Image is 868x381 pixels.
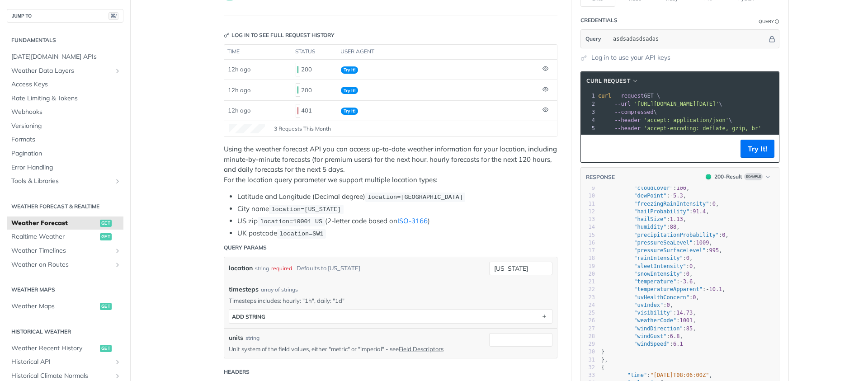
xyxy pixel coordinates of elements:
div: Headers [224,368,250,376]
span: : [601,341,683,347]
span: "temperatureApparent" [634,286,703,292]
span: "precipitationProbability" [634,232,719,238]
div: Query [759,18,774,25]
span: Weather on Routes [11,260,112,269]
div: 2 [581,100,596,108]
span: Weather Forecast [11,219,98,228]
span: Historical API [11,357,112,367]
a: Webhooks [7,105,123,119]
span: : , [601,271,693,277]
button: Query [581,30,606,48]
span: Try It! [341,108,358,115]
span: --header [614,125,641,132]
span: : , [601,216,686,222]
span: \ [598,117,732,123]
span: : , [601,185,689,191]
div: Log in to see full request history [224,31,335,39]
span: 1.13 [670,216,683,222]
a: Formats [7,133,123,146]
span: 3 Requests This Month [274,125,331,133]
span: Webhooks [11,108,121,117]
span: } [601,348,604,355]
span: location=10001 US [260,218,322,225]
a: Tools & LibrariesShow subpages for Tools & Libraries [7,174,123,188]
span: get [100,303,112,310]
button: Hide [767,34,777,43]
span: 0 [693,294,696,301]
span: : , [601,232,729,238]
a: Weather Data LayersShow subpages for Weather Data Layers [7,64,123,78]
span: curl [598,93,611,99]
span: : , [601,193,686,199]
div: 22 [581,286,595,293]
div: 30 [581,348,595,356]
a: Realtime Weatherget [7,230,123,244]
span: location=[US_STATE] [271,206,341,213]
div: 20 [581,270,595,278]
span: }, [601,357,608,363]
div: 21 [581,278,595,286]
span: "windGust" [634,333,666,339]
span: : , [601,263,696,269]
a: Access Keys [7,78,123,91]
span: - [679,278,683,285]
span: - [670,193,673,199]
span: Weather Timelines [11,246,112,255]
span: 3.6 [683,278,693,285]
span: : , [601,208,709,215]
button: JUMP TO⌘/ [7,9,123,23]
span: "freezingRainIntensity" [634,201,709,207]
span: get [100,220,112,227]
span: Example [744,173,763,180]
div: 26 [581,317,595,325]
span: 88 [670,224,676,230]
span: 10.1 [709,286,722,292]
span: : , [601,224,680,230]
a: Field Descriptors [399,345,443,353]
span: 200 [297,66,298,73]
div: 200 [296,82,334,98]
span: \ [598,101,722,107]
li: UK postcode [237,228,557,239]
div: Query Params [224,244,267,252]
span: Access Keys [11,80,121,89]
span: 0 [686,271,689,277]
a: Error Handling [7,161,123,174]
div: 19 [581,263,595,270]
div: 200 - Result [714,173,742,181]
div: 3 [581,108,596,116]
th: user agent [337,45,539,59]
span: 0 [686,255,689,261]
input: apikey [609,30,767,48]
a: Versioning [7,119,123,133]
span: 85 [686,325,693,332]
div: 401 [296,103,334,118]
a: ISO-3166 [397,216,428,225]
button: Try It! [741,140,774,158]
span: : , [601,317,696,324]
span: ⌘/ [108,12,118,20]
span: location=SW1 [279,230,323,237]
span: : , [601,240,712,246]
span: location=[GEOGRAPHIC_DATA] [368,194,463,201]
div: 15 [581,231,595,239]
span: - [706,286,709,292]
canvas: Line Graph [229,124,265,133]
div: Credentials [580,16,618,24]
p: Using the weather forecast API you can access up-to-date weather information for your location, i... [224,144,557,185]
span: : , [601,201,719,207]
div: ADD string [232,313,265,320]
span: 12h ago [228,86,250,94]
span: Try It! [341,66,358,74]
button: cURL Request [583,76,642,85]
div: QueryInformation [759,18,779,25]
li: Latitude and Longitude (Decimal degree) [237,192,557,202]
span: "pressureSeaLevel" [634,240,693,246]
span: [DATE][DOMAIN_NAME] APIs [11,52,121,61]
button: Show subpages for Historical API [114,358,121,366]
a: Weather Mapsget [7,300,123,313]
h2: Historical Weather [7,328,123,336]
span: : , [601,333,683,339]
span: "cloudCover" [634,185,673,191]
span: : , [601,310,696,316]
